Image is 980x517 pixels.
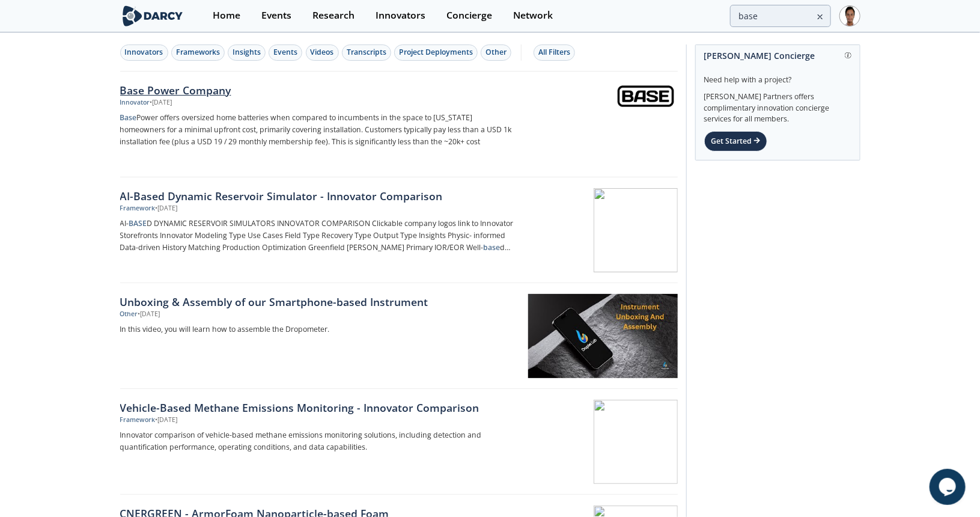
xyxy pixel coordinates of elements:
[484,242,501,252] strong: base
[156,415,178,425] div: • [DATE]
[120,44,168,61] button: Innovators
[534,44,575,61] button: All Filters
[839,5,860,26] img: Profile
[120,389,678,495] a: Vehicle-Based Methane Emissions Monitoring - Innovator Comparison Framework •[DATE] Innovator com...
[306,44,339,61] button: Videos
[120,283,678,389] a: Unboxing & Assembly of our Smartphone-based Instrument Other •[DATE] In this video, you will lear...
[120,218,518,254] p: AI- D DYNAMIC RESERVOIR SIMULATORS INNOVATOR COMPARISON Clickable company logos link to Innovator...
[704,85,851,125] div: [PERSON_NAME] Partners offers complimentary innovation concierge services for all members.
[538,47,570,58] div: All Filters
[730,5,831,27] input: Advanced Search
[120,112,518,148] p: Power offers oversized home batteries when compared to incumbents in the space to [US_STATE] home...
[213,11,240,20] div: Home
[261,11,291,20] div: Events
[120,204,156,213] div: Framework
[120,294,518,310] div: Unboxing & Assembly of our Smartphone-based Instrument
[446,11,492,20] div: Concierge
[930,469,968,505] iframe: chat widget
[120,400,518,415] div: Vehicle-Based Methane Emissions Monitoring - Innovator Comparison
[176,47,220,58] div: Frameworks
[228,44,266,61] button: Insights
[125,47,163,58] div: Innovators
[394,44,478,61] button: Project Deployments
[513,11,553,20] div: Network
[273,47,297,58] div: Events
[704,131,767,151] div: Get Started
[616,84,675,109] img: Base Power Company
[120,429,518,453] p: Innovator comparison of vehicle-based methane emissions monitoring solutions, including detection...
[120,112,137,123] strong: Base
[312,11,355,20] div: Research
[347,47,386,58] div: Transcripts
[120,310,138,319] div: Other
[845,52,851,59] img: information.svg
[120,82,518,98] div: Base Power Company
[150,98,172,108] div: • [DATE]
[704,45,851,66] div: [PERSON_NAME] Concierge
[342,44,391,61] button: Transcripts
[120,5,186,26] img: logo-wide.svg
[156,204,178,213] div: • [DATE]
[120,98,150,108] div: Innovator
[120,188,518,204] div: AI-Based Dynamic Reservoir Simulator - Innovator Comparison
[120,177,678,283] a: AI-Based Dynamic Reservoir Simulator - Innovator Comparison Framework •[DATE] AI-BASED DYNAMIC RE...
[311,47,334,58] div: Videos
[138,310,160,319] div: • [DATE]
[120,72,678,177] a: Base Power Company Innovator •[DATE] BasePower offers oversized home batteries when compared to i...
[485,47,507,58] div: Other
[120,415,156,425] div: Framework
[269,44,302,61] button: Events
[704,66,851,85] div: Need help with a project?
[481,44,511,61] button: Other
[399,47,473,58] div: Project Deployments
[171,44,225,61] button: Frameworks
[233,47,261,58] div: Insights
[120,323,518,335] p: In this video, you will learn how to assemble the Dropometer.
[376,11,425,20] div: Innovators
[129,218,147,228] strong: BASE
